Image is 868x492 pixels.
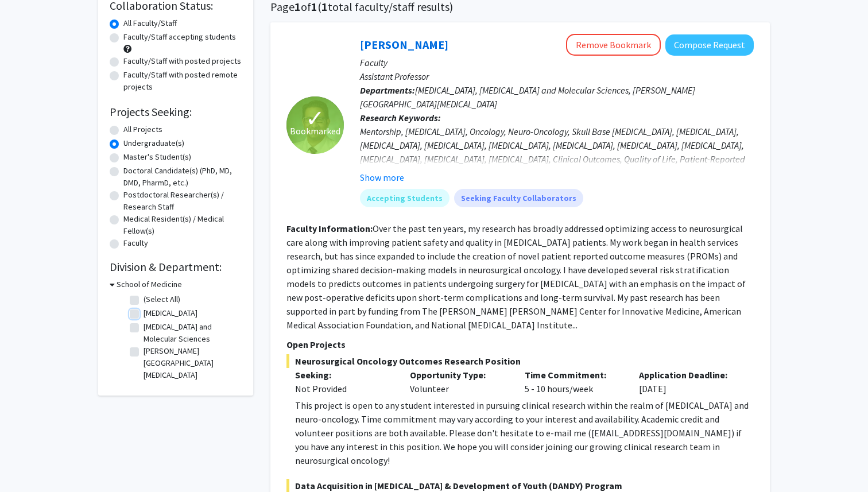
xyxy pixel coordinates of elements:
[110,260,242,274] h2: Division & Department:
[295,368,393,382] p: Seeking:
[110,105,242,119] h2: Projects Seeking:
[286,338,754,351] p: Open Projects
[123,123,162,135] label: All Projects
[286,354,754,368] span: Neurosurgical Oncology Outcomes Research Position
[516,368,631,396] div: 5 - 10 hours/week
[360,84,695,110] span: [MEDICAL_DATA], [MEDICAL_DATA] and Molecular Sciences, [PERSON_NAME][GEOGRAPHIC_DATA][MEDICAL_DATA]
[286,223,746,331] fg-read-more: Over the past ten years, my research has broadly addressed optimizing access to neurosurgical car...
[410,368,507,382] p: Opportunity Type:
[525,368,622,382] p: Time Commitment:
[123,17,177,29] label: All Faculty/Staff
[123,151,191,163] label: Master's Student(s)
[117,278,182,290] h3: School of Medicine
[360,84,415,96] b: Departments:
[144,307,197,319] label: [MEDICAL_DATA]
[566,34,661,56] button: Remove Bookmark
[360,69,754,83] p: Assistant Professor
[360,171,404,184] button: Show more
[360,112,441,123] b: Research Keywords:
[123,31,236,43] label: Faculty/Staff accepting students
[295,382,393,396] div: Not Provided
[123,213,242,237] label: Medical Resident(s) / Medical Fellow(s)
[123,55,241,67] label: Faculty/Staff with posted projects
[123,237,148,249] label: Faculty
[630,368,745,396] div: [DATE]
[144,321,239,345] label: [MEDICAL_DATA] and Molecular Sciences
[123,189,242,213] label: Postdoctoral Researcher(s) / Research Staff
[290,124,340,138] span: Bookmarked
[286,223,373,234] b: Faculty Information:
[144,293,180,305] label: (Select All)
[360,56,754,69] p: Faculty
[401,368,516,396] div: Volunteer
[665,34,754,56] button: Compose Request to Raj Mukherjee
[454,189,583,207] mat-chip: Seeking Faculty Collaborators
[639,368,737,382] p: Application Deadline:
[295,398,754,467] div: This project is open to any student interested in pursuing clinical research within the realm of ...
[123,137,184,149] label: Undergraduate(s)
[305,113,325,124] span: ✓
[123,69,242,93] label: Faculty/Staff with posted remote projects
[360,37,448,52] a: [PERSON_NAME]
[123,165,242,189] label: Doctoral Candidate(s) (PhD, MD, DMD, PharmD, etc.)
[144,345,239,381] label: [PERSON_NAME][GEOGRAPHIC_DATA][MEDICAL_DATA]
[360,125,754,207] div: Mentorship, [MEDICAL_DATA], Oncology, Neuro-Oncology, Skull Base [MEDICAL_DATA], [MEDICAL_DATA], ...
[360,189,449,207] mat-chip: Accepting Students
[9,440,49,483] iframe: Chat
